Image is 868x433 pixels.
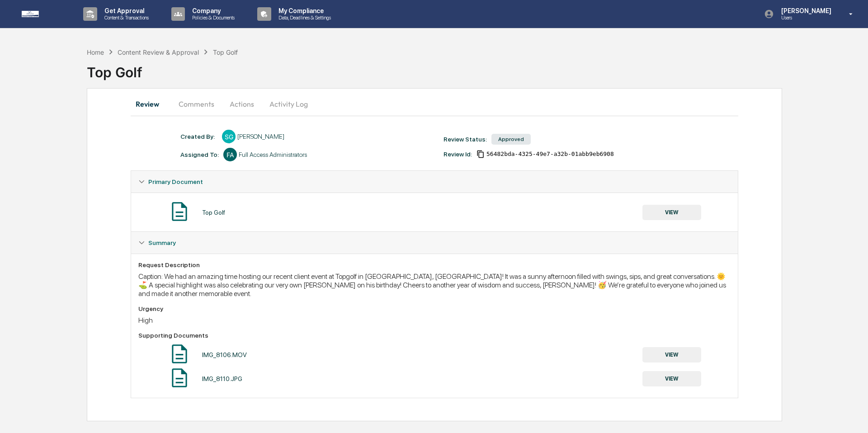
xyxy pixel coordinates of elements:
img: logo [22,11,65,17]
div: Full Access Administrators [239,151,307,158]
div: Primary Document [131,171,738,193]
div: secondary tabs example [131,93,738,115]
p: Policies & Documents [185,14,239,21]
div: IMG_8110.JPG [202,375,242,382]
div: SG [222,130,236,143]
img: Document Icon [168,367,191,389]
p: My Compliance [271,7,335,14]
button: VIEW [642,205,701,220]
p: Company [185,7,239,14]
button: Activity Log [262,93,315,115]
img: Document Icon [168,343,191,365]
button: VIEW [642,371,701,386]
div: Top Golf [213,48,238,56]
div: Summary [131,254,738,398]
button: Review [131,93,171,115]
div: Home [87,48,104,56]
p: [PERSON_NAME] [774,7,836,14]
iframe: Open customer support [839,403,863,428]
div: Assigned To: [180,151,219,158]
span: 56482bda-4325-49e7-a32b-01abb9eb6908 [486,151,614,158]
p: Users [774,14,836,21]
div: Summary [131,232,738,254]
button: Actions [222,93,262,115]
div: Review Id: [443,151,472,158]
div: Content Review & Approval [118,48,199,56]
button: Comments [171,93,222,115]
div: Top Golf [87,57,868,80]
div: Created By: ‎ ‎ [180,133,217,140]
div: High [138,316,731,325]
div: Approved [491,134,531,145]
span: Primary Document [148,178,203,185]
span: Copy Id [476,150,485,158]
button: VIEW [642,347,701,362]
div: [PERSON_NAME] [237,133,284,140]
div: Review Status: [443,136,487,143]
div: Supporting Documents [138,332,731,339]
div: Urgency [138,305,731,312]
div: Top Golf [202,209,225,216]
div: IMG_8106.MOV [202,351,247,358]
p: Get Approval [97,7,153,14]
div: FA [223,148,237,161]
p: Content & Transactions [97,14,153,21]
span: Summary [148,239,176,246]
div: Caption: We had an amazing time hosting our recent client event at Topgolf in [GEOGRAPHIC_DATA], ... [138,272,731,298]
div: Primary Document [131,193,738,231]
div: Request Description [138,261,731,268]
p: Data, Deadlines & Settings [271,14,335,21]
img: Document Icon [168,200,191,223]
